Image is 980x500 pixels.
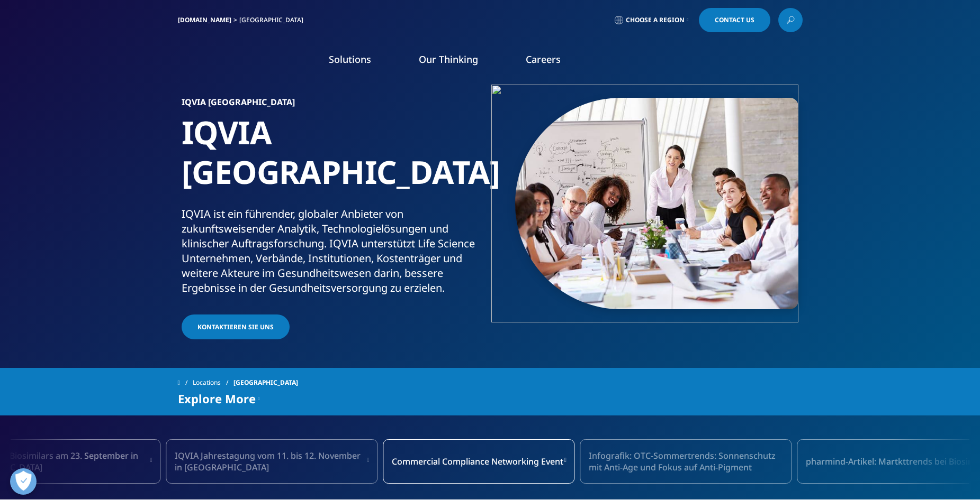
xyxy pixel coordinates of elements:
[175,450,366,473] span: IQVIA Jahrestagung vom 11. bis 12. November in [GEOGRAPHIC_DATA]
[699,8,770,32] a: Contact Us
[166,439,378,484] div: 1 / 16
[178,392,256,405] span: Explore More
[267,37,803,87] nav: Primary
[580,439,792,484] a: Infografik: OTC-Sommertrends: Sonnenschutz mit Anti-Age und Fokus auf Anti-Pigment
[182,113,486,207] h1: IQVIA [GEOGRAPHIC_DATA]
[182,98,486,113] h6: IQVIA [GEOGRAPHIC_DATA]
[515,98,798,309] img: 877_businesswoman-leading-meeting.jpg
[392,456,563,467] span: Commercial Compliance Networking Event
[178,15,231,24] a: [DOMAIN_NAME]
[10,468,37,495] button: Präferenzen öffnen
[182,207,486,295] div: IQVIA ist ein führender, globaler Anbieter von zukunftsweisender Analytik, Technologielösungen un...
[715,17,754,23] span: Contact Us
[233,373,298,392] span: [GEOGRAPHIC_DATA]
[580,439,792,484] div: 3 / 16
[419,53,478,66] a: Our Thinking
[239,16,308,24] div: [GEOGRAPHIC_DATA]
[197,322,274,331] span: Kontaktieren Sie uns
[526,53,561,66] a: Careers
[193,373,233,392] a: Locations
[626,16,685,24] span: Choose a Region
[383,439,575,484] a: Commercial Compliance Networking Event
[166,439,378,484] a: IQVIA Jahrestagung vom 11. bis 12. November in [GEOGRAPHIC_DATA]
[383,439,575,484] div: 2 / 16
[329,53,371,66] a: Solutions
[182,314,290,339] a: Kontaktieren Sie uns
[589,450,784,473] span: Infografik: OTC-Sommertrends: Sonnenschutz mit Anti-Age und Fokus auf Anti-Pigment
